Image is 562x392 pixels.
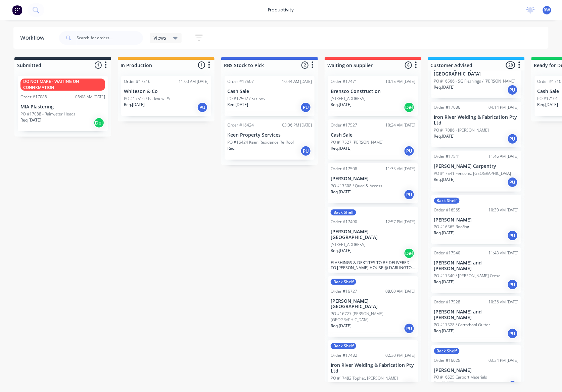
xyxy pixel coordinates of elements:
p: Req. [DATE] [331,248,352,254]
p: Req. [DATE] [434,380,455,386]
div: 08:08 AM [DATE] [75,94,105,100]
div: PU [507,381,518,391]
div: Order #17527 [331,122,357,128]
div: PU [507,85,518,95]
p: Req. [DATE] [434,279,455,285]
div: PU [507,328,518,339]
div: Order #1750710:44 AM [DATE]Cash SalePO #17507 / ScrewsReq.[DATE]PU [225,76,315,116]
div: Order #17482 [331,352,357,358]
div: 12:57 PM [DATE] [385,219,415,225]
p: PO #17540 / [PERSON_NAME] Cresc [434,273,501,279]
p: Req. [DATE] [331,102,352,108]
div: 04:14 PM [DATE] [489,104,519,110]
p: Req. [DATE] [331,323,352,329]
p: [STREET_ADDRESS] [331,242,366,248]
div: Order #17540 [434,250,461,256]
div: PU [300,102,311,113]
div: Back Shelf [331,209,356,215]
p: Cash Sale [227,89,312,94]
div: 10:36 AM [DATE] [489,299,519,305]
p: FLASHINGS & DEKTITES TO BE DELIVERED TO [PERSON_NAME] HOUSE @ DARLINGTON PT [DATE] 4th, ALONG WIT... [331,260,415,270]
p: PO #17507 / Screws [227,96,265,102]
div: Back Shelf [434,198,460,204]
p: [PERSON_NAME] and [PERSON_NAME] [434,260,519,272]
p: PO #16566 - SG Flashings / [PERSON_NAME] [434,78,516,84]
p: [PERSON_NAME][GEOGRAPHIC_DATA] [331,229,415,240]
p: Req. [DATE] [434,177,455,183]
div: PU [507,279,518,290]
div: Order #16424 [227,122,254,128]
div: Del [404,248,415,259]
p: [PERSON_NAME] [434,367,519,373]
div: DO NOT MAKE - WAITING ON CONFIRMATION [20,79,105,91]
p: [PERSON_NAME] and [PERSON_NAME] [434,309,519,321]
div: Order #17528 [434,299,461,305]
p: Req. [DATE] [434,230,455,236]
p: PO #16424 Keen Residence Re-Roof [227,139,294,145]
p: Req. [DATE] [331,381,352,387]
div: Back Shelf [434,348,460,354]
div: Back ShelfOrder #1656510:30 AM [DATE][PERSON_NAME]PO #16565 RoofingReq.[DATE]PU [431,195,521,244]
p: [STREET_ADDRESS] [331,96,366,102]
div: Workflow [20,34,48,42]
p: [PERSON_NAME] [331,176,415,182]
div: Order #1708604:14 PM [DATE]Iron River Welding & Fabrication Pty LtdPO #17086 - [PERSON_NAME]Req.[... [431,102,521,147]
div: Order #1751611:00 AM [DATE]Whiteson & CoPO #17516 / Parkview PSReq.[DATE]PU [121,76,211,116]
div: 11:46 AM [DATE] [489,153,519,159]
div: Order #17088 [20,94,47,100]
div: Order #1754111:46 AM [DATE][PERSON_NAME] CarpentryPO #17541 Fensons, [GEOGRAPHIC_DATA]Req.[DATE]PU [431,151,521,192]
p: PO #16727 [PERSON_NAME][GEOGRAPHIC_DATA] [331,311,415,323]
div: PU [507,230,518,241]
div: 10:30 AM [DATE] [489,207,519,213]
div: Order #17541 [434,153,461,159]
div: DO NOT MAKE - WAITING ON CONFIRMATIONOrder #1708808:08 AM [DATE]MIA PlasteringPO #17088 - Rainwat... [18,76,108,131]
div: Order #1747110:15 AM [DATE]Brensco Construction[STREET_ADDRESS]Req.[DATE]Del [328,76,418,116]
p: Cash Sale [331,132,415,138]
div: 03:36 PM [DATE] [282,122,312,128]
div: Order #17490 [331,219,357,225]
p: PO #16565 Roofing [434,224,469,230]
div: 11:43 AM [DATE] [489,250,519,256]
div: PU [404,189,415,200]
div: 10:15 AM [DATE] [385,79,415,85]
span: Views [154,34,167,41]
p: Req. [DATE] [331,145,352,151]
div: Order #16625 [434,357,461,363]
p: Req. [227,145,235,151]
div: Order #17507 [227,79,254,85]
div: PU [507,177,518,188]
div: Back Shelf [331,279,356,285]
input: Search for orders... [77,31,143,45]
p: PO #16625 Carport Materials [434,374,487,380]
div: productivity [265,5,297,15]
p: Req. [DATE] [434,328,455,334]
p: PO #17527 [PERSON_NAME] [331,139,383,145]
img: Factory [12,5,22,15]
p: Iron River Welding & Fabrication Pty Ltd [331,362,415,374]
div: PU [197,102,208,113]
p: PO #17508 / Quad & Access [331,183,382,189]
div: PU [404,323,415,334]
div: Del [94,117,104,128]
div: Order #17471 [331,79,357,85]
div: Order #1752810:36 AM [DATE][PERSON_NAME] and [PERSON_NAME]PO #17528 / Carrathool GutterReq.[DATE]PU [431,296,521,342]
p: Req. [DATE] [537,102,558,108]
p: [PERSON_NAME][GEOGRAPHIC_DATA] [434,66,519,77]
div: PU [507,134,518,144]
div: 11:35 AM [DATE] [385,166,415,172]
div: Order #1642403:36 PM [DATE]Keen Property ServicesPO #16424 Keen Residence Re-RoofReq.PU [225,119,315,160]
div: 10:24 AM [DATE] [385,122,415,128]
p: Req. [DATE] [20,117,41,123]
div: PU [300,146,311,156]
p: Req. [DATE] [434,84,455,90]
p: PO #17516 / Parkview PS [124,96,170,102]
div: Del [404,102,415,113]
div: PU [404,146,415,156]
div: 02:30 PM [DATE] [385,352,415,358]
p: [PERSON_NAME] [434,217,519,223]
p: Keen Property Services [227,132,312,138]
div: Back ShelfOrder #1749012:57 PM [DATE][PERSON_NAME][GEOGRAPHIC_DATA][STREET_ADDRESS]Req.[DATE]DelF... [328,207,418,273]
div: Order #16565 [434,207,461,213]
div: Order #1750811:35 AM [DATE][PERSON_NAME]PO #17508 / Quad & AccessReq.[DATE]PU [328,163,418,203]
div: 03:34 PM [DATE] [489,357,519,363]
